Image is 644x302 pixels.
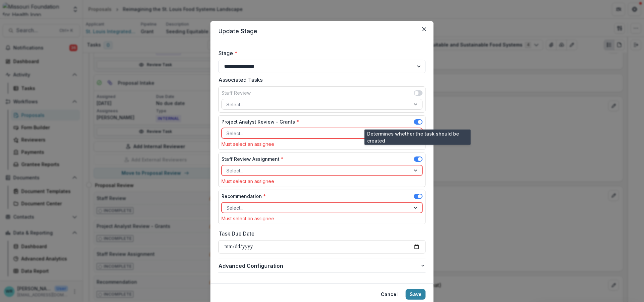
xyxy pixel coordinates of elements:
[221,193,266,200] label: Recommendation
[218,259,426,272] button: Advanced Configuration
[218,49,422,57] label: Stage
[221,178,423,184] div: Must select an assignee
[221,155,283,162] label: Staff Review Assignment
[221,89,251,96] label: Staff Review
[419,24,430,35] button: Close
[218,76,422,84] label: Associated Tasks
[218,262,420,270] span: Advanced Configuration
[221,141,423,147] div: Must select an assignee
[406,289,426,300] button: Save
[221,216,423,221] div: Must select an assignee
[210,21,434,41] header: Update Stage
[377,289,402,300] button: Cancel
[218,230,422,238] label: Task Due Date
[221,118,299,125] label: Project Analyst Review - Grants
